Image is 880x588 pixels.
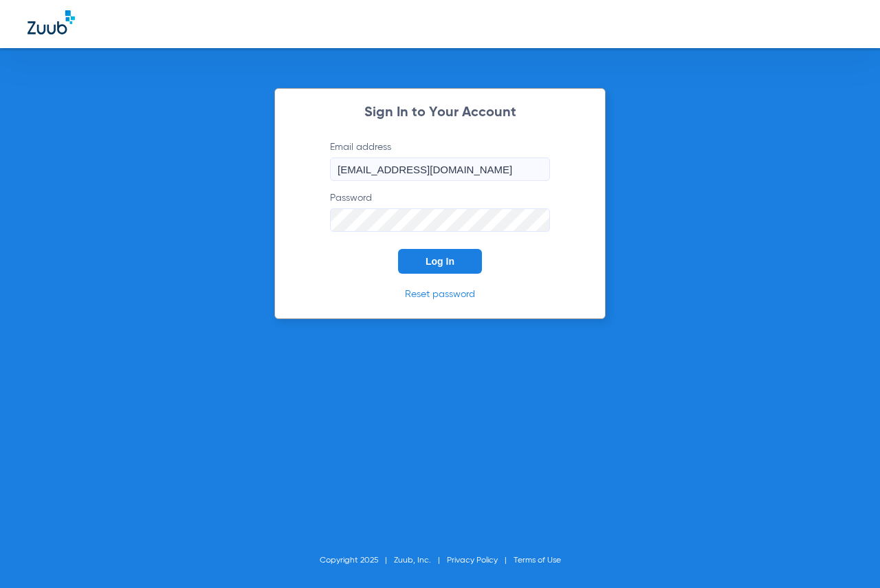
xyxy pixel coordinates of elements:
[447,556,498,565] a: Privacy Policy
[320,554,394,567] li: Copyright 2025
[394,554,447,567] li: Zuub, Inc.
[309,106,571,120] h2: Sign In to Your Account
[405,290,475,299] a: Reset password
[330,140,550,181] label: Email address
[426,256,454,267] span: Log In
[330,208,550,232] input: Password
[330,157,550,181] input: Email address
[811,522,880,588] iframe: Chat Widget
[514,556,561,565] a: Terms of Use
[27,10,75,34] img: Zuub Logo
[330,191,550,232] label: Password
[398,249,482,274] button: Log In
